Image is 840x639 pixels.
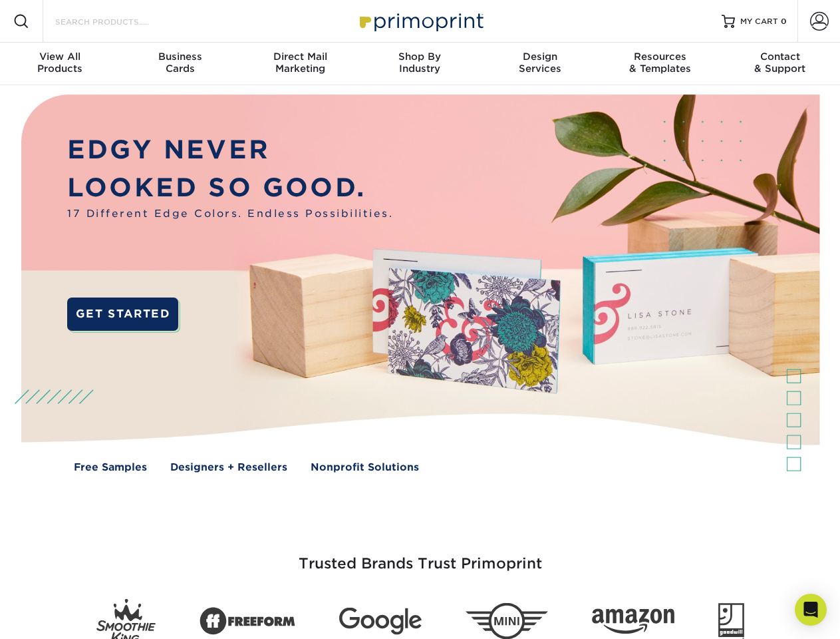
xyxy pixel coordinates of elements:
div: & Templates [600,51,720,75]
span: Design [480,51,600,63]
h3: Trusted Brands Trust Primoprint [31,523,809,588]
a: Contact& Support [720,43,840,85]
div: Open Intercom Messenger [795,594,827,626]
span: Direct Mail [240,51,360,63]
span: 17 Different Edge Colors. Endless Possibilities. [67,206,393,222]
a: DesignServices [480,43,600,85]
img: Google [339,608,422,635]
span: MY CART [740,16,778,27]
span: Shop By [360,51,480,63]
a: BusinessCards [120,43,239,85]
span: Resources [600,51,720,63]
a: Resources& Templates [600,43,720,85]
input: SEARCH PRODUCTS..... [54,13,184,29]
a: Designers + Resellers [170,460,287,475]
div: Industry [360,51,480,75]
span: 0 [781,17,787,26]
p: LOOKED SO GOOD. [67,169,393,207]
span: Contact [720,51,840,63]
iframe: Google Customer Reviews [3,598,113,634]
a: Free Samples [74,460,147,475]
div: Marketing [240,51,360,75]
img: Amazon [592,609,674,634]
span: Business [120,51,239,63]
div: Services [480,51,600,75]
p: EDGY NEVER [67,131,393,169]
img: Primoprint [354,7,487,35]
a: Direct MailMarketing [240,43,360,85]
a: GET STARTED [67,298,178,331]
div: Cards [120,51,239,75]
div: & Support [720,51,840,75]
a: Nonprofit Solutions [311,460,419,475]
img: Goodwill [718,603,744,639]
a: Shop ByIndustry [360,43,480,85]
